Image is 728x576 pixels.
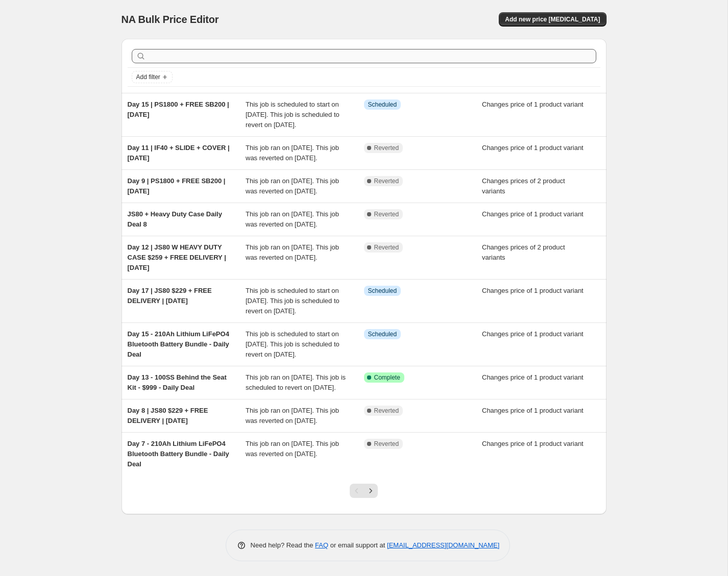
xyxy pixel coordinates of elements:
[374,440,399,448] span: Reverted
[387,541,499,549] a: [EMAIL_ADDRESS][DOMAIN_NAME]
[482,330,584,338] span: Changes price of 1 product variant
[128,287,212,305] span: Day 17 | JS80 $229 + FREE DELIVERY | [DATE]
[482,177,565,195] span: Changes prices of 2 product variants
[246,144,339,162] span: This job ran on [DATE]. This job was reverted on [DATE].
[128,373,227,391] span: Day 13 - 100SS Behind the Seat Kit - $999 - Daily Deal
[136,73,160,81] span: Add filter
[363,484,378,498] button: Next
[128,144,230,162] span: Day 11 | IF40 + SLIDE + COVER | [DATE]
[505,15,600,23] span: Add new price [MEDICAL_DATA]
[246,177,339,195] span: This job ran on [DATE]. This job was reverted on [DATE].
[482,440,584,447] span: Changes price of 1 product variant
[128,101,229,118] span: Day 15 | PS1800 + FREE SB200 | [DATE]
[122,14,219,25] span: NA Bulk Price Editor
[368,287,397,295] span: Scheduled
[128,440,229,468] span: Day 7 - 210Ah Lithium LiFePO4 Bluetooth Battery Bundle - Daily Deal
[246,243,339,261] span: This job ran on [DATE]. This job was reverted on [DATE].
[132,71,173,83] button: Add filter
[368,330,397,338] span: Scheduled
[128,330,229,358] span: Day 15 - 210Ah Lithium LiFePO4 Bluetooth Battery Bundle - Daily Deal
[246,407,339,424] span: This job ran on [DATE]. This job was reverted on [DATE].
[482,407,584,414] span: Changes price of 1 product variant
[246,101,339,129] span: This job is scheduled to start on [DATE]. This job is scheduled to revert on [DATE].
[368,101,397,109] span: Scheduled
[128,243,226,271] span: Day 12 | JS80 W HEAVY DUTY CASE $259 + FREE DELIVERY | [DATE]
[374,177,399,185] span: Reverted
[374,407,399,415] span: Reverted
[482,210,584,218] span: Changes price of 1 product variant
[328,541,387,549] span: or email support at
[482,243,565,261] span: Changes prices of 2 product variants
[251,541,316,549] span: Need help? Read the
[350,484,378,498] nav: Pagination
[246,287,339,315] span: This job is scheduled to start on [DATE]. This job is scheduled to revert on [DATE].
[374,210,399,218] span: Reverted
[482,144,584,152] span: Changes price of 1 product variant
[128,210,222,228] span: JS80 + Heavy Duty Case Daily Deal 8
[246,330,339,358] span: This job is scheduled to start on [DATE]. This job is scheduled to revert on [DATE].
[246,440,339,458] span: This job ran on [DATE]. This job was reverted on [DATE].
[128,407,208,424] span: Day 8 | JS80 $229 + FREE DELIVERY | [DATE]
[246,210,339,228] span: This job ran on [DATE]. This job was reverted on [DATE].
[482,287,584,294] span: Changes price of 1 product variant
[246,373,346,391] span: This job ran on [DATE]. This job is scheduled to revert on [DATE].
[482,373,584,381] span: Changes price of 1 product variant
[128,177,226,195] span: Day 9 | PS1800 + FREE SB200 | [DATE]
[374,243,399,252] span: Reverted
[374,373,400,382] span: Complete
[482,101,584,108] span: Changes price of 1 product variant
[499,12,606,27] button: Add new price [MEDICAL_DATA]
[315,541,328,549] a: FAQ
[374,144,399,152] span: Reverted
